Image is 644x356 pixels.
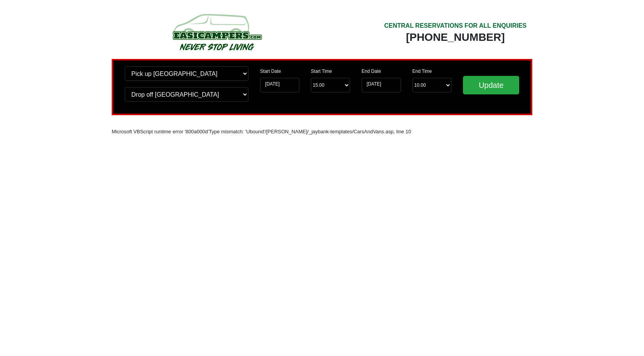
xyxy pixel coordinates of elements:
[394,129,411,134] font: , line 10
[260,78,299,92] input: Start Date
[384,30,527,44] div: [PHONE_NUMBER]
[311,68,332,75] label: Start Time
[362,78,401,92] input: Return Date
[209,129,265,134] font: Type mismatch: 'Ubound'
[265,129,393,134] font: /[PERSON_NAME]/_jaybank-templates/CarsAndVans.asp
[413,68,432,75] label: End Time
[144,11,290,53] img: campers-checkout-logo.png
[260,68,281,75] label: Start Date
[463,76,519,94] input: Update
[173,129,209,134] font: error '800a000d'
[384,21,527,30] div: CENTRAL RESERVATIONS FOR ALL ENQUIRIES
[112,129,171,134] font: Microsoft VBScript runtime
[362,68,381,75] label: End Date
